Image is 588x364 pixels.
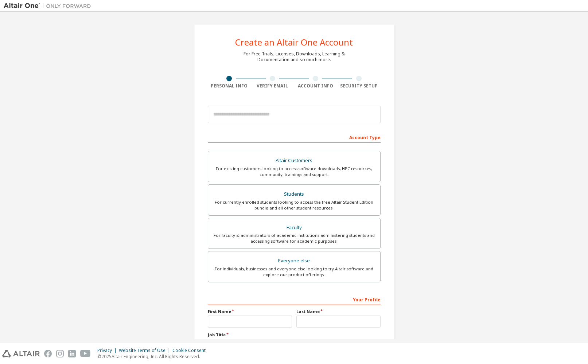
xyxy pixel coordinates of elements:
[119,348,172,353] div: Website Terms of Use
[208,309,292,314] label: First Name
[294,83,338,89] div: Account Info
[213,189,376,199] div: Students
[244,51,345,63] div: For Free Trials, Licenses, Downloads, Learning & Documentation and so much more.
[2,350,40,357] img: altair_logo.svg
[44,350,52,357] img: facebook.svg
[337,83,381,89] div: Security Setup
[208,293,381,305] div: Your Profile
[97,348,119,353] div: Privacy
[213,156,376,166] div: Altair Customers
[296,309,381,314] label: Last Name
[213,232,376,244] div: For faculty & administrators of academic institutions administering students and accessing softwa...
[213,223,376,233] div: Faculty
[4,2,95,9] img: Altair One
[97,353,210,360] p: © 2025 Altair Engineering, Inc. All Rights Reserved.
[208,131,381,143] div: Account Type
[172,348,210,353] div: Cookie Consent
[235,38,353,47] div: Create an Altair One Account
[251,83,294,89] div: Verify Email
[208,83,251,89] div: Personal Info
[208,332,381,338] label: Job Title
[80,350,91,357] img: youtube.svg
[213,266,376,278] div: For individuals, businesses and everyone else looking to try Altair software and explore our prod...
[68,350,76,357] img: linkedin.svg
[213,166,376,177] div: For existing customers looking to access software downloads, HPC resources, community, trainings ...
[56,350,64,357] img: instagram.svg
[213,256,376,266] div: Everyone else
[213,199,376,211] div: For currently enrolled students looking to access the free Altair Student Edition bundle and all ...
